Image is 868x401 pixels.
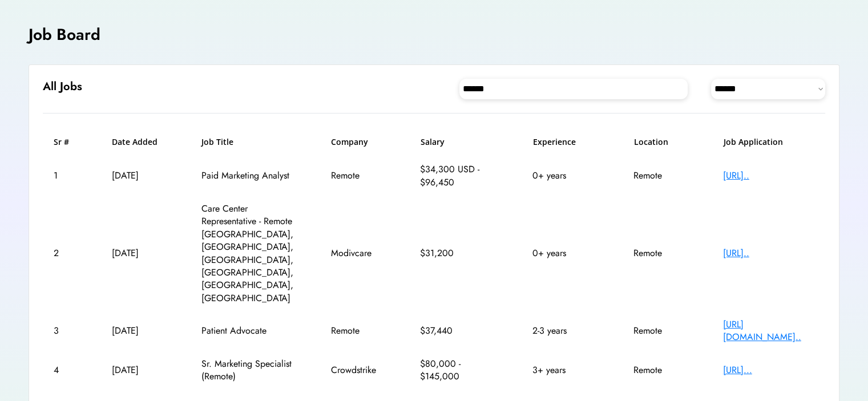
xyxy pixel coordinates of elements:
[533,136,601,148] h6: Experience
[112,169,169,182] div: [DATE]
[54,169,79,182] div: 1
[421,136,500,148] h6: Salary
[633,247,691,260] div: Remote
[723,318,814,344] div: [URL][DOMAIN_NAME]..
[201,169,298,182] div: Paid Marketing Analyst
[634,136,691,148] h6: Location
[331,325,388,337] div: Remote
[43,79,82,95] h6: All Jobs
[420,247,500,260] div: $31,200
[633,325,691,337] div: Remote
[420,358,500,383] div: $80,000 - $145,000
[532,364,601,376] div: 3+ years
[532,325,601,337] div: 2-3 years
[201,325,298,337] div: Patient Advocate
[201,136,233,148] h6: Job Title
[331,364,388,376] div: Crowdstrike
[420,163,500,189] div: $34,300 USD - $96,450
[723,364,814,376] div: [URL]...
[54,325,79,337] div: 3
[331,247,388,260] div: Modivcare
[112,364,169,376] div: [DATE]
[54,364,79,376] div: 4
[723,247,814,260] div: [URL]..
[633,169,691,182] div: Remote
[532,247,601,260] div: 0+ years
[54,136,79,148] h6: Sr #
[201,358,298,383] div: Sr. Marketing Specialist (Remote)
[54,247,79,260] div: 2
[724,136,815,148] h6: Job Application
[112,136,169,148] h6: Date Added
[420,325,500,337] div: $37,440
[532,169,601,182] div: 0+ years
[201,202,298,305] div: Care Center Representative - Remote [GEOGRAPHIC_DATA], [GEOGRAPHIC_DATA], [GEOGRAPHIC_DATA], [GEO...
[331,136,388,148] h6: Company
[633,364,691,376] div: Remote
[112,247,169,260] div: [DATE]
[723,169,814,182] div: [URL]..
[29,23,100,46] h4: Job Board
[112,325,169,337] div: [DATE]
[331,169,388,182] div: Remote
